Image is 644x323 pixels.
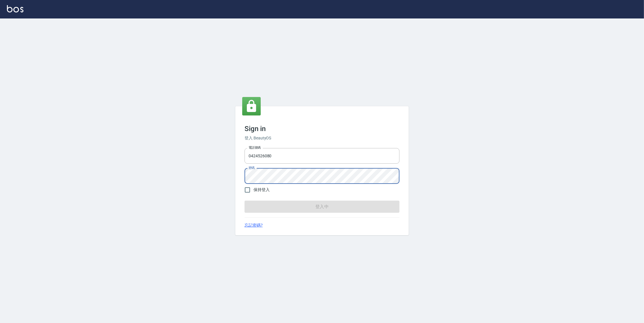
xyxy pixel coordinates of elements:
[253,187,270,193] span: 保持登入
[245,222,263,228] a: 忘記密碼?
[249,145,261,150] label: 電話號碼
[245,125,399,133] h3: Sign in
[249,166,255,170] label: 密碼
[245,135,399,141] h6: 登入 BeautyOS
[7,5,23,12] img: Logo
